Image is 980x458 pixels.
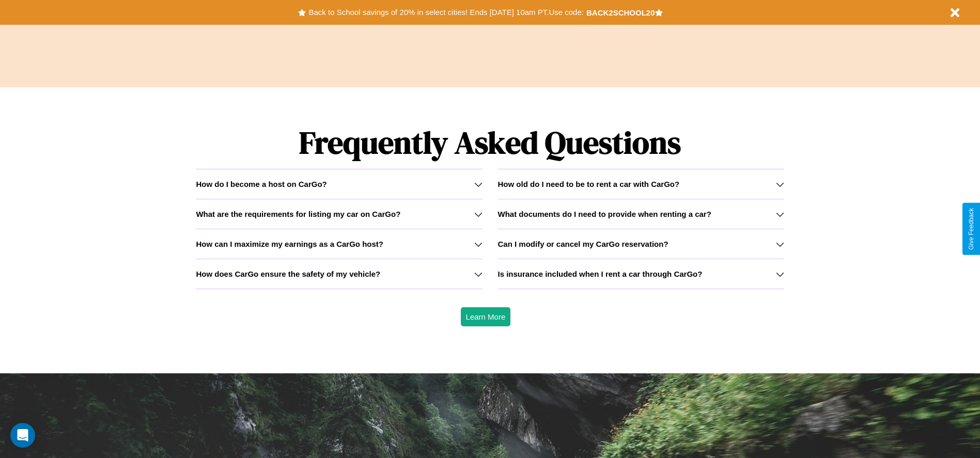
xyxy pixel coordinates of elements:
[196,210,400,218] h3: What are the requirements for listing my car on CarGo?
[968,208,975,250] div: Give Feedback
[196,270,380,278] h3: How does CarGo ensure the safety of my vehicle?
[498,210,711,218] h3: What documents do I need to provide when renting a car?
[196,116,784,169] h1: Frequently Asked Questions
[498,270,703,278] h3: Is insurance included when I rent a car through CarGo?
[461,307,511,326] button: Learn More
[498,240,668,248] h3: Can I modify or cancel my CarGo reservation?
[498,180,680,188] h3: How old do I need to be to rent a car with CarGo?
[196,180,326,188] h3: How do I become a host on CarGo?
[196,240,383,248] h3: How can I maximize my earnings as a CarGo host?
[10,423,35,448] div: Open Intercom Messenger
[306,5,586,20] button: Back to School savings of 20% in select cities! Ends [DATE] 10am PT.Use code:
[586,8,655,17] b: BACK2SCHOOL20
